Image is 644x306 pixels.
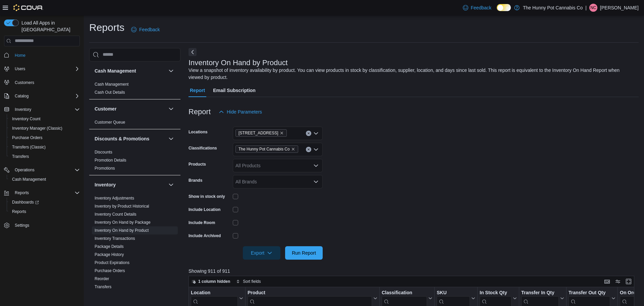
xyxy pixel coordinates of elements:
span: Report [190,84,205,97]
span: Export [247,246,276,260]
button: Clear input [306,147,311,152]
span: Purchase Orders [95,268,125,273]
button: 1 column hidden [189,277,233,286]
button: Cash Management [167,67,175,75]
span: Promotions [95,166,115,171]
span: Inventory Count Details [95,212,137,217]
a: Reports [9,208,29,216]
a: Purchase Orders [95,268,125,273]
span: Inventory Manager (Classic) [9,124,80,132]
button: Sort fields [233,277,263,286]
div: Transfer Out Qty [569,290,610,296]
img: Cova [13,4,43,11]
span: Reports [9,208,80,216]
button: Discounts & Promotions [167,135,175,143]
button: Discounts & Promotions [95,135,166,142]
button: Run Report [285,246,323,260]
a: Promotions [95,166,115,171]
nav: Complex example [4,48,80,248]
a: Inventory Transactions [95,236,135,241]
span: Hide Parameters [227,108,262,115]
span: Transfers (Classic) [9,143,80,151]
span: Operations [12,166,80,174]
span: Cash Management [9,175,80,183]
p: | [585,4,587,12]
button: Transfers [7,152,83,161]
p: The Hunny Pot Cannabis Co [523,4,583,12]
button: Inventory [167,181,175,189]
button: Inventory Manager (Classic) [7,124,83,133]
a: Home [12,51,28,59]
button: Remove 5754 Hazeldean Rd from selection in this group [280,131,284,135]
span: Transfers [9,152,80,161]
button: Keyboard shortcuts [603,277,611,286]
div: Discounts & Promotions [89,148,180,175]
div: Classification [382,290,427,296]
span: Customers [15,80,34,85]
a: Purchase Orders [9,134,45,142]
h3: Cash Management [95,68,136,74]
p: Showing 911 of 911 [189,268,639,274]
button: Enter fullscreen [625,277,633,286]
a: Dashboards [9,198,42,206]
a: Inventory by Product Historical [95,204,149,209]
button: Users [12,65,28,73]
div: SKU [437,290,470,296]
span: Users [15,66,25,72]
button: Next [189,48,197,56]
a: Discounts [95,150,112,155]
button: Settings [1,220,83,230]
span: Feedback [471,4,491,11]
div: Customer [89,118,180,129]
button: Remove The Hunny Pot Cannabis Co from selection in this group [291,147,295,151]
a: Transfers [95,285,111,289]
button: Catalog [12,92,31,100]
span: Sort fields [243,279,261,284]
span: Inventory [12,105,80,114]
a: Inventory On Hand by Package [95,220,151,225]
a: Inventory Manager (Classic) [9,124,65,132]
h3: Inventory On Hand by Product [189,59,288,67]
div: Product [248,290,372,296]
span: Dark Mode [497,11,497,11]
span: Home [15,53,25,58]
button: Hide Parameters [216,105,265,119]
button: Operations [12,166,37,174]
span: Inventory Adjustments [95,195,134,201]
span: Catalog [15,93,29,99]
button: Users [1,64,83,74]
button: Inventory Count [7,114,83,124]
button: Open list of options [313,179,319,184]
label: Brands [189,178,202,183]
button: Customer [167,105,175,113]
span: Settings [15,223,29,228]
span: Cash Management [95,82,128,87]
h3: Discounts & Promotions [95,135,149,142]
a: Product Expirations [95,260,129,265]
label: Include Location [189,207,220,212]
a: Inventory Count [9,115,43,123]
a: Transfers [9,152,32,161]
span: Customers [12,78,80,87]
button: Reports [7,207,83,216]
button: Inventory [1,105,83,114]
span: Inventory by Product Historical [95,204,149,209]
div: Inventory [89,194,180,294]
span: Package History [95,252,124,257]
a: Inventory Count Details [95,212,137,217]
h3: Customer [95,105,116,112]
button: Open list of options [313,131,319,136]
span: Run Report [292,250,316,256]
span: Package Details [95,244,124,249]
a: Reorder [95,276,109,281]
span: Email Subscription [213,84,256,97]
span: Home [12,51,80,59]
button: Catalog [1,91,83,101]
div: Cash Management [89,80,180,99]
div: Location [191,290,238,296]
span: Inventory Count [12,116,41,122]
a: Customer Queue [95,120,125,125]
a: Inventory On Hand by Product [95,228,149,233]
div: In Stock Qty [480,290,512,296]
button: Home [1,50,83,60]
